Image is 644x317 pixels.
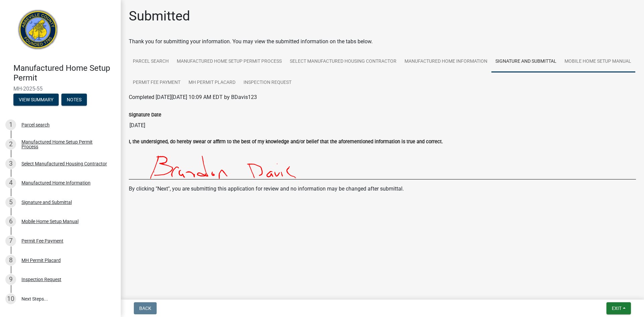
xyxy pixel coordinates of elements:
[13,86,107,92] span: MH-2025-55
[173,51,286,72] a: Manufactured Home Setup Permit Process
[5,119,16,130] div: 1
[400,51,491,72] a: Manufactured Home Information
[129,185,636,193] p: By clicking "Next", you are submitting this application for review and no information may be chan...
[5,197,16,208] div: 5
[606,302,631,314] button: Exit
[13,7,63,56] img: Abbeville County, South Carolina
[239,72,296,94] a: Inspection Request
[129,140,443,144] label: I, the undersigned, do hereby swear or affirm to the best of my knowledge and/or belief that the ...
[129,38,636,46] div: Thank you for submitting your information. You may view the submitted information on the tabs below.
[129,72,184,94] a: Permit Fee Payment
[5,177,16,188] div: 4
[5,294,16,304] div: 10
[5,235,16,246] div: 7
[21,140,110,149] div: Manufactured Home Setup Permit Process
[21,258,61,263] div: MH Permit Placard
[5,158,16,169] div: 3
[134,302,157,314] button: Back
[13,63,115,83] h4: Manufactured Home Setup Permit
[21,180,91,185] div: Manufactured Home Information
[560,51,635,72] a: Mobile Home Setup Manual
[21,200,72,205] div: Signature and Submittal
[21,239,63,243] div: Permit Fee Payment
[129,146,479,179] img: zvv0VQAAAAGSURBVAMAMlPYuXnmj5IAAAAASUVORK5CYII=
[5,274,16,285] div: 9
[286,51,400,72] a: Select Manufactured Housing Contractor
[21,277,61,282] div: Inspection Request
[21,161,107,166] div: Select Manufactured Housing Contractor
[129,8,190,24] h1: Submitted
[129,94,257,100] span: Completed [DATE][DATE] 10:09 AM EDT by BDavis123
[139,306,151,311] span: Back
[5,216,16,227] div: 6
[13,94,59,106] button: View Summary
[129,113,161,117] label: Signature Date
[61,94,87,106] button: Notes
[21,122,50,127] div: Parcel search
[13,97,59,103] wm-modal-confirm: Summary
[5,255,16,266] div: 8
[491,51,560,72] a: Signature and Submittal
[21,219,78,224] div: Mobile Home Setup Manual
[5,139,16,150] div: 2
[129,51,173,72] a: Parcel search
[184,72,239,94] a: MH Permit Placard
[61,97,87,103] wm-modal-confirm: Notes
[612,306,622,311] span: Exit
